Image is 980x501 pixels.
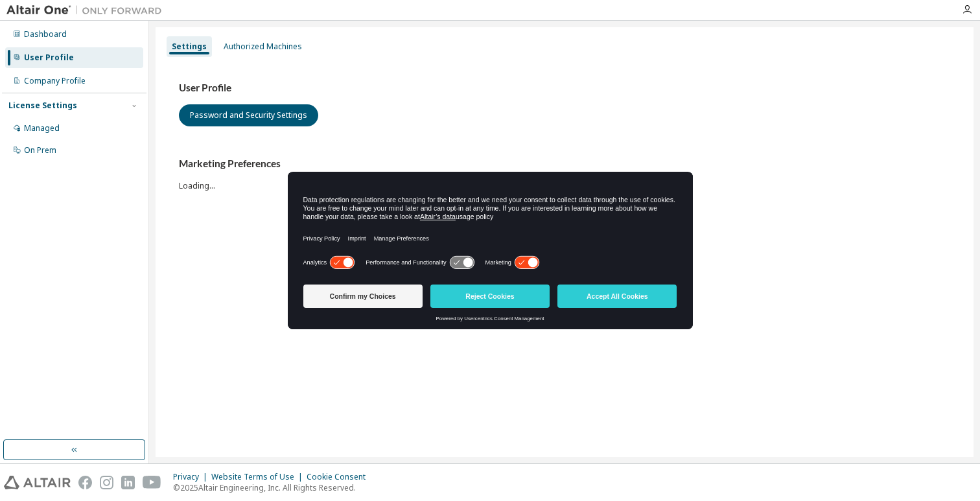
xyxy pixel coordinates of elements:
[24,52,74,63] div: User Profile
[143,476,161,489] img: youtube.svg
[173,472,211,482] div: Privacy
[100,476,113,489] img: instagram.svg
[24,145,56,156] div: On Prem
[179,104,318,126] button: Password and Security Settings
[24,29,67,40] div: Dashboard
[121,476,135,489] img: linkedin.svg
[179,82,950,95] h3: User Profile
[179,157,950,170] h3: Marketing Preferences
[78,476,92,489] img: facebook.svg
[6,4,169,17] img: Altair One
[172,41,207,52] div: Settings
[211,472,307,482] div: Website Terms of Use
[173,482,373,493] p: © 2025 Altair Engineering, Inc. All Rights Reserved.
[307,472,373,482] div: Cookie Consent
[4,476,71,489] img: altair_logo.svg
[179,157,950,191] div: Loading...
[8,100,77,111] div: License Settings
[24,123,60,134] div: Managed
[224,41,302,52] div: Authorized Machines
[24,76,86,86] div: Company Profile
